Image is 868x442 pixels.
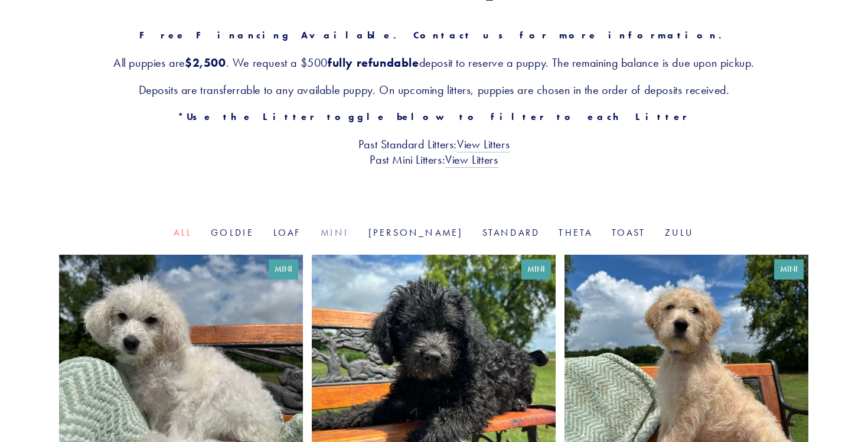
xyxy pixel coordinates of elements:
h3: Deposits are transferrable to any available puppy. On upcoming litters, puppies are chosen in the... [59,82,809,97]
a: Theta [559,227,592,238]
a: Loaf [273,227,302,238]
a: Zulu [665,227,694,238]
strong: *Use the Litter toggle below to filter to each Litter [178,111,690,122]
a: Toast [612,227,646,238]
h3: Past Standard Litters: Past Mini Litters: [59,136,809,167]
h3: All puppies are . We request a $500 deposit to reserve a puppy. The remaining balance is due upon... [59,55,809,70]
a: Goldie [211,227,254,238]
a: All [174,227,192,238]
a: [PERSON_NAME] [368,227,464,238]
strong: $2,500 [185,56,226,70]
a: Mini [321,227,350,238]
strong: Free Financing Available. Contact us for more information. [139,30,729,41]
a: Standard [482,227,540,238]
a: View Litters [457,137,510,152]
a: View Litters [445,152,498,168]
strong: fully refundable [328,56,419,70]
